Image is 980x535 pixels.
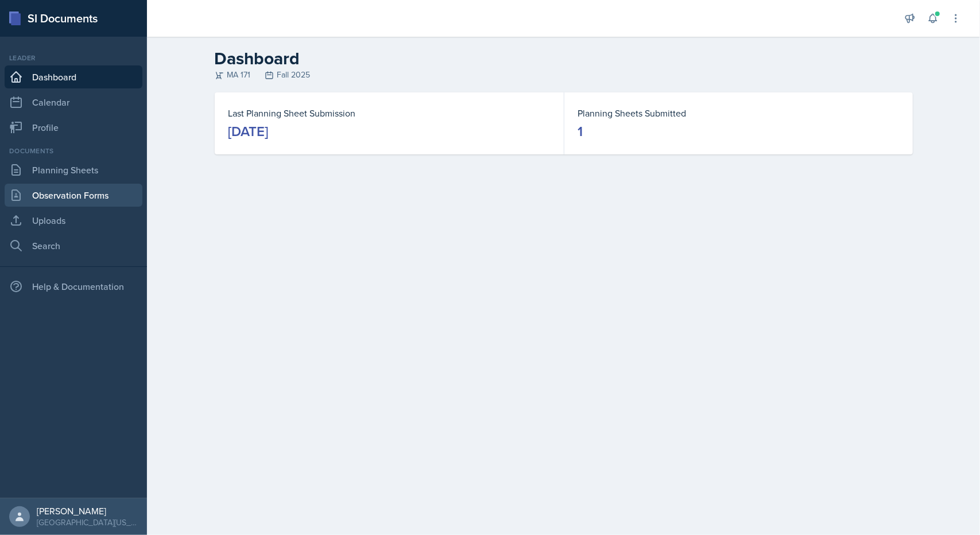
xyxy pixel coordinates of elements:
a: Dashboard [5,65,142,88]
a: Search [5,234,142,257]
dt: Last Planning Sheet Submission [228,106,550,120]
div: [GEOGRAPHIC_DATA][US_STATE] in [GEOGRAPHIC_DATA] [37,517,138,528]
h2: Dashboard [215,48,913,69]
div: 1 [578,122,583,141]
div: Documents [5,146,142,156]
div: Leader [5,53,142,63]
div: Help & Documentation [5,275,142,298]
a: Planning Sheets [5,158,142,181]
a: Calendar [5,91,142,114]
div: [PERSON_NAME] [37,505,138,517]
a: Profile [5,116,142,139]
div: MA 171 Fall 2025 [215,69,913,81]
a: Uploads [5,209,142,232]
a: Observation Forms [5,184,142,207]
div: [DATE] [228,122,269,141]
dt: Planning Sheets Submitted [578,106,899,120]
